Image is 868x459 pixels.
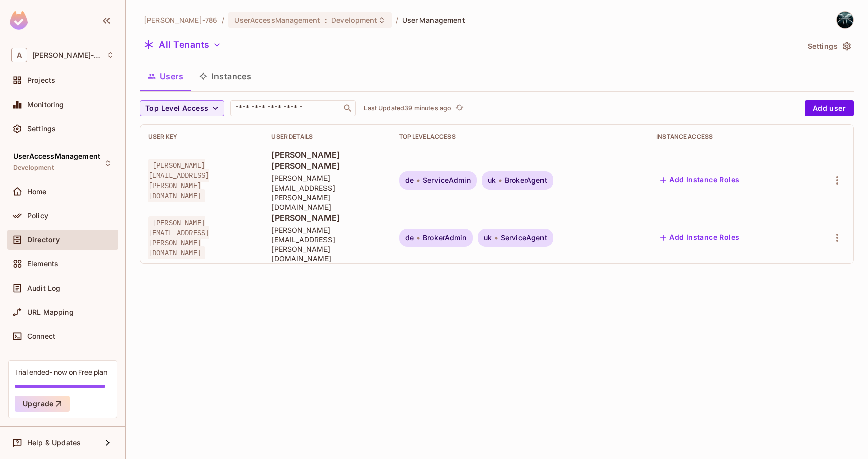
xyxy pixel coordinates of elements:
[396,15,398,25] li: /
[271,173,383,212] span: [PERSON_NAME][EMAIL_ADDRESS][PERSON_NAME][DOMAIN_NAME]
[656,230,743,246] button: Add Instance Roles
[656,172,743,189] button: Add Instance Roles
[145,102,208,115] span: Top Level Access
[505,176,547,185] span: BrokerAgent
[191,64,259,89] button: Instances
[405,176,414,185] span: de
[27,439,81,447] span: Help & Updates
[399,133,640,141] div: Top Level Access
[27,284,60,292] span: Audit Log
[405,234,414,242] span: de
[140,37,225,53] button: All Tenants
[144,15,218,25] span: the active workspace
[27,212,48,220] span: Policy
[148,216,209,259] span: [PERSON_NAME][EMAIL_ADDRESS][PERSON_NAME][DOMAIN_NAME]
[453,102,465,114] button: refresh
[27,260,58,268] span: Elements
[32,51,101,59] span: Workspace: Arunkumar-786
[15,367,107,377] div: Trial ended- now on Free plan
[656,133,797,141] div: Instance Access
[140,64,191,89] button: Users
[484,234,492,242] span: uk
[27,125,56,133] span: Settings
[423,234,467,242] span: BrokerAdmin
[27,332,55,340] span: Connect
[15,396,70,412] button: Upgrade
[11,48,27,62] span: A
[364,104,451,112] p: Last Updated 39 minutes ago
[140,100,224,116] button: Top Level Access
[804,38,854,54] button: Settings
[455,103,464,113] span: refresh
[13,152,100,160] span: UserAccessManagement
[27,188,47,196] span: Home
[27,236,60,244] span: Directory
[423,176,471,185] span: ServiceAdmin
[222,15,224,25] li: /
[271,149,383,171] span: [PERSON_NAME] [PERSON_NAME]
[271,225,383,263] span: [PERSON_NAME][EMAIL_ADDRESS][PERSON_NAME][DOMAIN_NAME]
[331,15,377,25] span: Development
[324,16,328,24] span: :
[148,159,209,202] span: [PERSON_NAME][EMAIL_ADDRESS][PERSON_NAME][DOMAIN_NAME]
[148,133,255,141] div: User Key
[27,76,55,84] span: Projects
[451,102,465,114] span: Click to refresh data
[27,308,74,316] span: URL Mapping
[271,133,383,141] div: User Details
[805,100,854,116] button: Add user
[402,15,465,25] span: User Management
[13,164,54,172] span: Development
[837,12,853,28] img: Arunkumar T
[27,101,64,109] span: Monitoring
[271,212,383,223] span: [PERSON_NAME]
[234,15,320,25] span: UserAccessManagement
[10,11,28,30] img: SReyMgAAAABJRU5ErkJggg==
[488,176,496,185] span: uk
[501,234,547,242] span: ServiceAgent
